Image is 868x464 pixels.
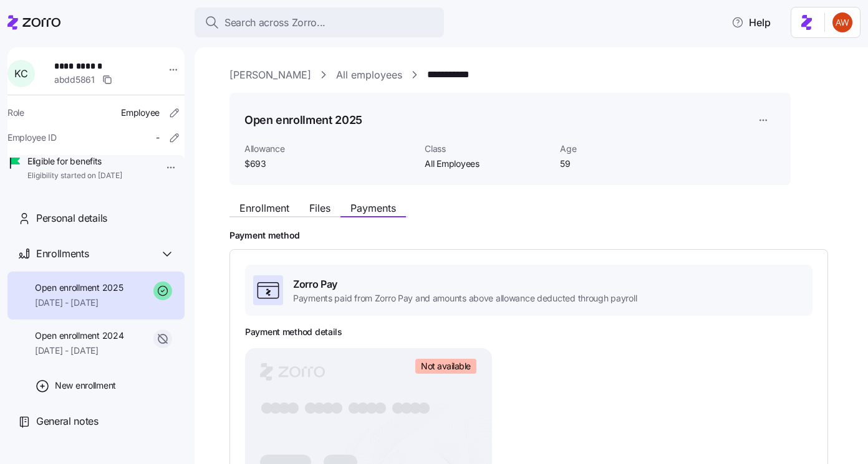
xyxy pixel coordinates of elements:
tspan: ● [330,399,344,417]
span: General notes [36,414,99,429]
tspan: ● [391,399,405,417]
tspan: ● [365,399,379,417]
span: New enrollment [55,379,116,392]
h1: Open enrollment 2025 [244,112,362,128]
span: Employee [121,107,160,119]
span: Not available [421,361,471,372]
span: Help [731,15,771,30]
span: Open enrollment 2024 [35,329,123,342]
span: Personal details [36,211,107,226]
tspan: ● [347,399,362,417]
span: Age [560,143,685,155]
span: Payments [350,203,396,213]
tspan: ● [312,399,327,417]
button: Help [721,10,781,35]
tspan: ● [408,399,423,417]
tspan: ● [304,399,318,417]
span: $693 [244,158,415,170]
tspan: ● [286,399,301,417]
span: - [156,131,160,144]
span: Eligibility started on [DATE] [27,171,122,181]
span: [DATE] - [DATE] [35,344,123,357]
h2: Payment method [229,230,851,242]
span: abdd5861 [54,73,95,86]
span: Enrollments [36,246,89,262]
tspan: ● [417,399,432,417]
span: Zorro Pay [293,277,637,292]
span: 59 [560,158,685,170]
img: 3c671664b44671044fa8929adf5007c6 [832,12,852,32]
tspan: ● [321,399,335,417]
tspan: ● [277,399,292,417]
span: Enrollment [239,203,289,213]
span: Role [7,107,24,119]
span: Class [425,143,550,155]
tspan: ● [269,399,283,417]
span: Allowance [244,143,415,155]
span: Search across Zorro... [224,15,325,31]
tspan: ● [374,399,388,417]
span: Open enrollment 2025 [35,282,123,294]
span: [DATE] - [DATE] [35,296,123,309]
a: All employees [336,67,402,83]
tspan: ● [260,399,274,417]
button: Search across Zorro... [195,7,444,37]
span: Files [309,203,330,213]
h3: Payment method details [245,326,342,338]
span: Payments paid from Zorro Pay and amounts above allowance deducted through payroll [293,292,637,305]
span: K C [14,69,27,78]
span: Eligible for benefits [27,155,122,168]
a: [PERSON_NAME] [229,67,311,83]
tspan: ● [400,399,414,417]
span: All Employees [425,158,550,170]
tspan: ● [356,399,370,417]
span: Employee ID [7,131,57,144]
